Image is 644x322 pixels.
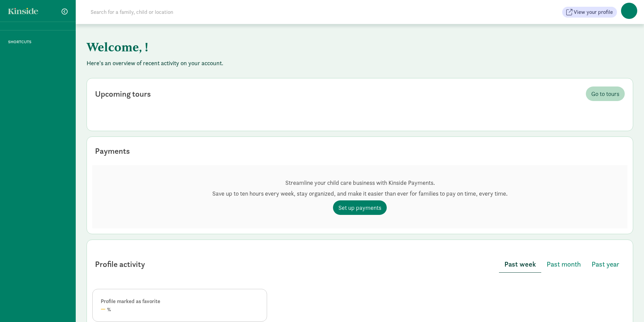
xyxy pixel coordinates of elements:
[586,256,625,272] button: Past year
[95,88,151,100] div: Upcoming tours
[591,89,619,98] span: Go to tours
[333,200,387,215] a: Set up payments
[541,256,586,272] button: Past month
[574,8,613,16] span: View your profile
[87,59,633,67] p: Here's an overview of recent activity on your account.
[504,259,536,270] span: Past week
[101,305,259,313] div: %
[212,190,507,198] p: Save up to ten hours every week, stay organized, and make it easier than ever for families to pay...
[592,259,619,270] span: Past year
[212,179,507,187] p: Streamline your child care business with Kinside Payments.
[87,5,276,19] input: Search for a family, child or location
[338,203,381,212] span: Set up payments
[95,258,145,270] div: Profile activity
[547,259,581,270] span: Past month
[586,86,625,101] a: Go to tours
[87,35,421,59] h1: Welcome, !
[562,7,617,18] button: View your profile
[499,256,541,273] button: Past week
[95,145,130,157] div: Payments
[101,297,259,305] div: Profile marked as favorite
